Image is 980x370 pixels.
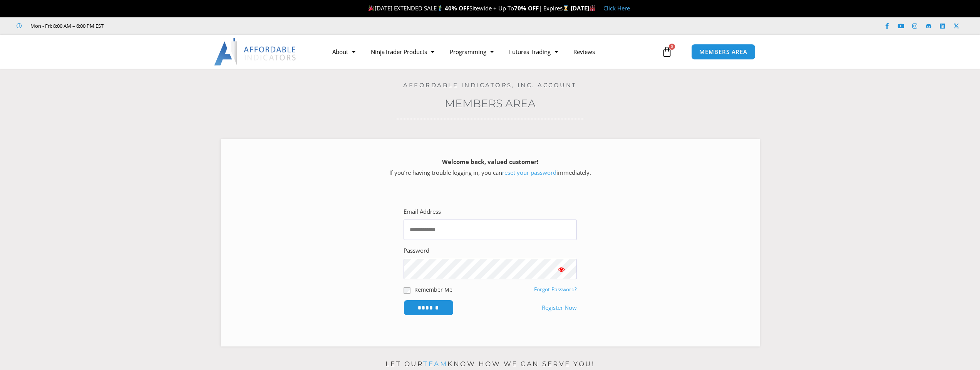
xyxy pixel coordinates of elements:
[442,158,538,166] strong: Welcome back, valued customer!
[669,44,675,50] span: 0
[28,21,104,30] span: Mon - Fri: 8:00 AM – 6:00 PM EST
[114,22,230,30] iframe: Customer reviews powered by Trustpilot
[363,43,442,61] a: NinjaTrader Products
[214,38,297,66] img: LogoAI | Affordable Indicators – NinjaTrader
[369,5,374,11] img: 🎉
[501,43,566,61] a: Futures Trading
[423,360,447,368] a: team
[534,286,577,293] a: Forgot Password?
[546,259,577,279] button: Show password
[403,81,577,89] a: Affordable Indicators, Inc. Account
[234,157,746,178] p: If you’re having trouble logging in, you can immediately.
[650,41,684,63] a: 0
[699,49,747,55] span: MEMBERS AREA
[325,43,363,61] a: About
[542,302,577,313] a: Register Now
[445,97,536,110] a: Members Area
[437,5,443,11] img: 🏌️‍♂️
[590,5,595,11] img: 🏭
[325,43,660,61] nav: Menu
[571,4,596,12] strong: [DATE]
[691,44,756,60] a: MEMBERS AREA
[502,169,556,176] a: reset your password
[603,4,630,12] a: Click Here
[414,286,452,294] label: Remember Me
[404,245,429,256] label: Password
[367,4,571,12] span: [DATE] EXTENDED SALE Sitewide + Up To | Expires
[563,5,569,11] img: ⌛
[566,43,603,61] a: Reviews
[445,4,469,12] strong: 40% OFF
[514,4,539,12] strong: 70% OFF
[442,43,501,61] a: Programming
[404,206,441,217] label: Email Address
